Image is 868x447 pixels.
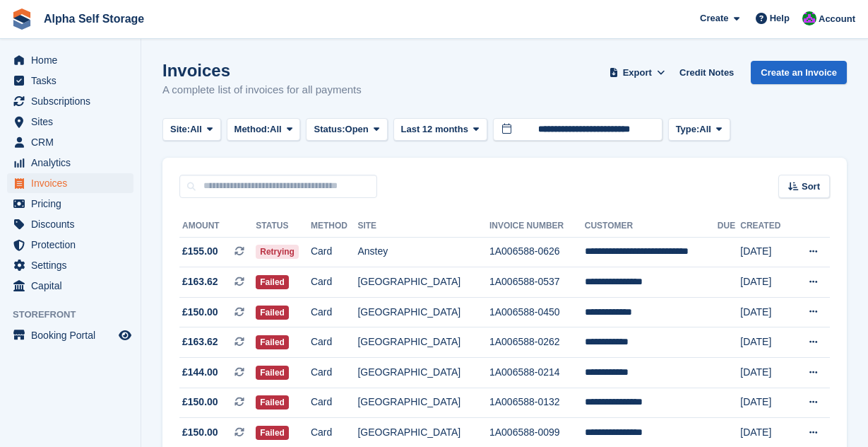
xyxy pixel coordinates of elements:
[311,388,358,418] td: Card
[489,237,585,267] td: 1A006588-0626
[182,395,218,410] span: £150.00
[31,255,116,275] span: Settings
[256,215,311,238] th: Status
[182,274,218,289] span: £163.62
[314,122,345,137] span: Status:
[256,335,289,349] span: Failed
[401,122,468,137] span: Last 12 months
[162,82,362,98] p: A complete list of invoices for all payments
[234,122,270,137] span: Method:
[31,235,116,255] span: Protection
[7,214,133,234] a: menu
[606,61,668,84] button: Export
[489,388,585,418] td: 1A006588-0132
[31,132,116,152] span: CRM
[311,297,358,327] td: Card
[751,61,847,84] a: Create an Invoice
[802,180,820,194] span: Sort
[718,215,740,238] th: Due
[31,91,116,111] span: Subscriptions
[7,325,133,345] a: menu
[489,215,585,238] th: Invoice Number
[31,276,116,296] span: Capital
[770,11,790,25] span: Help
[489,297,585,327] td: 1A006588-0450
[585,215,718,238] th: Customer
[740,297,792,327] td: [DATE]
[357,237,489,267] td: Anstey
[31,112,116,132] span: Sites
[256,426,289,440] span: Failed
[31,325,116,345] span: Booking Portal
[740,388,792,418] td: [DATE]
[740,215,792,238] th: Created
[393,118,487,141] button: Last 12 months
[256,245,299,259] span: Retrying
[31,194,116,214] span: Pricing
[31,153,116,173] span: Analytics
[357,358,489,388] td: [GEOGRAPHIC_DATA]
[256,395,289,410] span: Failed
[306,118,387,141] button: Status: Open
[11,8,32,30] img: stora-icon-8386f47178a22dfd0bd8f6a31ec36ba5ce8667c1dd55bd0f319d3a0aa187defe.svg
[700,11,728,25] span: Create
[7,50,133,70] a: menu
[227,118,301,141] button: Method: All
[489,358,585,388] td: 1A006588-0214
[623,66,652,80] span: Export
[357,327,489,358] td: [GEOGRAPHIC_DATA]
[357,388,489,418] td: [GEOGRAPHIC_DATA]
[311,267,358,298] td: Card
[740,327,792,358] td: [DATE]
[7,235,133,255] a: menu
[7,255,133,275] a: menu
[802,11,816,25] img: James Bambury
[31,214,116,234] span: Discounts
[179,215,256,238] th: Amount
[311,358,358,388] td: Card
[740,358,792,388] td: [DATE]
[311,327,358,358] td: Card
[357,297,489,327] td: [GEOGRAPHIC_DATA]
[190,122,202,137] span: All
[170,122,190,137] span: Site:
[7,173,133,193] a: menu
[117,327,133,344] a: Preview store
[7,112,133,132] a: menu
[740,237,792,267] td: [DATE]
[699,122,711,137] span: All
[182,365,218,380] span: £144.00
[7,71,133,91] a: menu
[489,327,585,358] td: 1A006588-0262
[162,61,362,80] h1: Invoices
[31,71,116,91] span: Tasks
[256,275,289,289] span: Failed
[311,237,358,267] td: Card
[819,12,855,26] span: Account
[674,61,739,84] a: Credit Notes
[7,132,133,152] a: menu
[489,267,585,298] td: 1A006588-0537
[7,91,133,111] a: menu
[38,7,150,30] a: Alpha Self Storage
[357,215,489,238] th: Site
[311,215,358,238] th: Method
[740,267,792,298] td: [DATE]
[345,122,369,137] span: Open
[7,153,133,173] a: menu
[676,122,700,137] span: Type:
[182,305,218,320] span: £150.00
[31,50,116,70] span: Home
[256,366,289,380] span: Failed
[668,118,730,141] button: Type: All
[256,306,289,320] span: Failed
[357,267,489,298] td: [GEOGRAPHIC_DATA]
[7,194,133,214] a: menu
[13,308,141,322] span: Storefront
[182,425,218,440] span: £150.00
[270,122,282,137] span: All
[182,335,218,349] span: £163.62
[162,118,221,141] button: Site: All
[31,173,116,193] span: Invoices
[7,276,133,296] a: menu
